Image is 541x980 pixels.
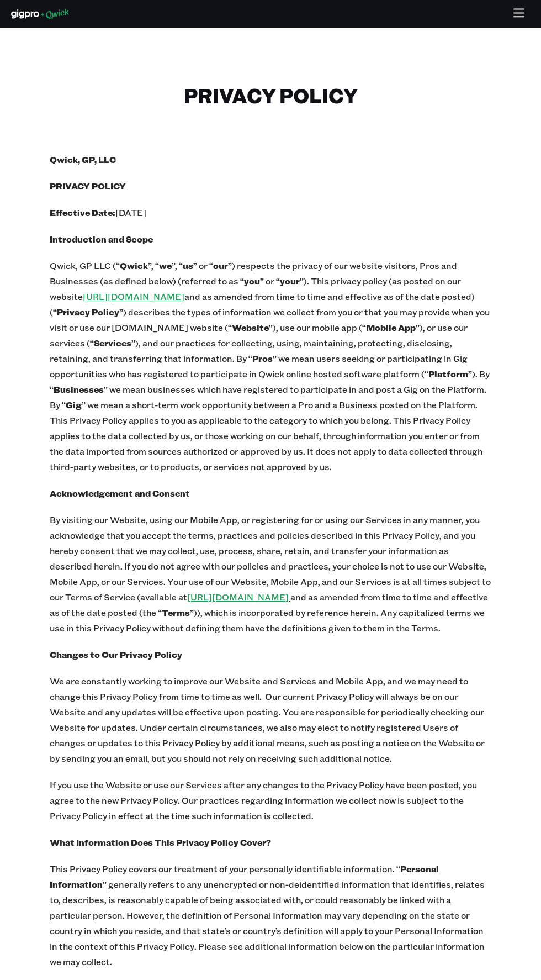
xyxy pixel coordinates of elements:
[50,258,491,475] p: Qwick, GP LLC (“ ”, “ ”, “ ” or “ ”) respects the privacy of our website visitors, Pros and Busin...
[120,260,148,271] b: Qwick
[50,673,491,766] p: We are constantly working to improve our Website and Services and Mobile App, and we may need to ...
[50,836,271,848] b: What Information Does This Privacy Policy Cover?
[66,399,82,410] b: Gig
[366,322,416,333] b: Mobile App
[187,591,289,603] a: [URL][DOMAIN_NAME]
[54,383,104,395] b: Businesses
[50,207,115,218] b: Effective Date:
[50,861,491,970] p: This Privacy Policy covers our treatment of your personally identifiable information. “ ” general...
[83,291,184,302] a: [URL][DOMAIN_NAME]
[213,260,228,271] b: our
[280,275,300,287] b: your
[50,205,491,220] p: [DATE]
[94,337,131,349] b: Services
[232,322,269,333] b: Website
[50,180,126,192] b: PRIVACY POLICY
[162,607,190,618] b: Terms
[252,352,273,364] b: Pros
[50,512,491,636] p: By visiting our Website, using our Mobile App, or registering for or using our Services in any ma...
[57,306,119,318] b: Privacy Policy
[50,233,153,245] b: Introduction and Scope
[244,275,260,287] b: you
[183,260,193,271] b: us
[50,154,116,165] b: Qwick, GP, LLC
[50,649,182,660] b: Changes to Our Privacy Policy
[159,260,172,271] b: we
[50,83,491,108] h1: PRIVACY POLICY
[50,777,491,824] p: If you use the Website or use our Services after any changes to the Privacy Policy have been post...
[428,368,468,380] b: Platform
[50,487,190,499] b: Acknowledgement and Consent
